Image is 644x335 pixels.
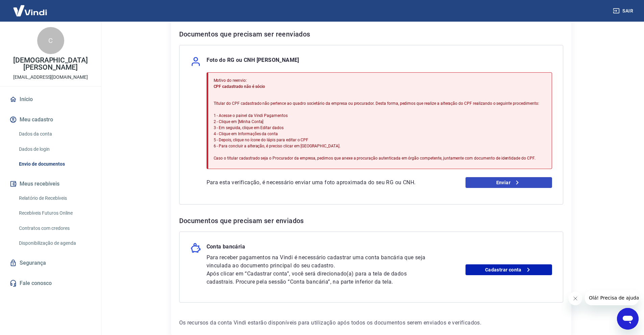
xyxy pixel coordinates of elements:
[585,290,639,305] iframe: Mensagem da empresa
[16,206,93,220] a: Recebíveis Futuros Online
[16,127,93,141] a: Dados da conta
[466,177,552,188] a: Enviar
[207,56,299,67] p: Foto do RG ou CNH [PERSON_NAME]
[179,29,563,40] h6: Documentos que precisam ser reenviados
[4,5,57,10] span: Olá! Precisa de ajuda?
[214,84,265,89] span: CPF cadastrado não é sócio
[37,27,64,54] div: C
[190,243,201,254] img: money_pork.0c50a358b6dafb15dddc3eea48f23780.svg
[16,221,93,235] a: Contratos com credores
[16,191,93,205] a: Relatório de Recebíveis
[8,176,93,191] button: Meus recebíveis
[214,100,539,161] p: Titular do CPF cadastrado não pertence ao quadro societário da empresa ou procurador. Desta forma...
[16,157,93,171] a: Envio de documentos
[8,112,93,127] button: Meu cadastro
[8,256,93,270] a: Segurança
[13,74,88,81] p: [EMAIL_ADDRESS][DOMAIN_NAME]
[207,254,431,270] p: Para receber pagamentos na Vindi é necessário cadastrar uma conta bancária que seja vinculada ao ...
[179,215,563,226] h6: Documentos que precisam ser enviados
[16,142,93,156] a: Dados de login
[617,308,639,330] iframe: Botão para abrir a janela de mensagens
[16,236,93,250] a: Disponibilização de agenda
[569,292,582,305] iframe: Fechar mensagem
[5,57,96,71] p: [DEMOGRAPHIC_DATA][PERSON_NAME]
[190,56,201,67] img: user.af206f65c40a7206969b71a29f56cfb7.svg
[612,5,636,17] button: Sair
[466,264,552,275] a: Cadastrar conta
[207,243,245,254] p: Conta bancária
[8,92,93,107] a: Início
[179,319,563,327] p: Os recursos da conta Vindi estarão disponíveis para utilização após todos os documentos serem env...
[8,0,52,21] img: Vindi
[207,178,431,187] p: Para esta verificação, é necessário enviar uma foto aproximada do seu RG ou CNH.
[207,270,431,286] p: Após clicar em “Cadastrar conta”, você será direcionado(a) para a tela de dados cadastrais. Procu...
[214,77,539,83] p: Motivo do reenvio:
[8,276,93,291] a: Fale conosco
